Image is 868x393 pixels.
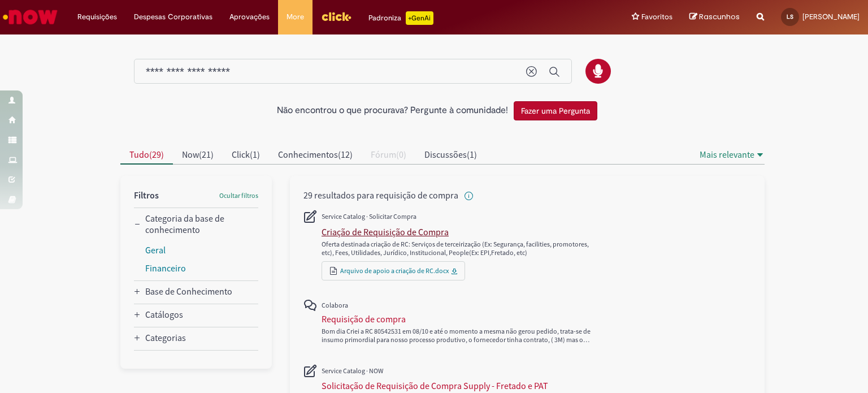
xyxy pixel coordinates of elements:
span: More [287,11,304,23]
div: Padroniza [368,11,433,25]
span: Despesas Corporativas [134,11,212,23]
button: Fazer uma Pergunta [514,101,597,120]
span: Favoritos [641,11,672,23]
img: click_logo_yellow_360x200.png [321,8,351,25]
span: Aprovações [229,11,270,23]
span: LS [787,13,793,20]
img: ServiceNow [1,6,59,28]
h2: Não encontrou o que procurava? Pergunte à comunidade! [277,106,508,116]
span: Rascunhos [699,11,740,22]
p: +GenAi [406,11,433,25]
span: Requisições [77,11,117,23]
a: Rascunhos [689,12,740,23]
span: [PERSON_NAME] [802,12,860,21]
